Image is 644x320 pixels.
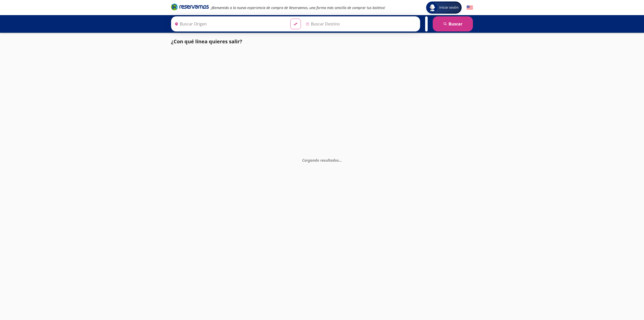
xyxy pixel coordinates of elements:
span: Iniciar sesión [437,5,461,10]
p: ¿Con qué línea quieres salir? [171,38,242,45]
em: Cargando resultados [302,157,342,162]
span: . [339,157,340,162]
input: Buscar Destino [304,18,417,30]
button: Buscar [433,16,473,31]
button: English [467,5,473,11]
i: Brand Logo [171,3,209,11]
input: Buscar Origen [173,18,286,30]
em: ¡Bienvenido a la nueva experiencia de compra de Reservamos, una forma más sencilla de comprar tus... [211,5,385,10]
span: . [340,157,341,162]
a: Brand Logo [171,3,209,12]
span: . [341,157,342,162]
